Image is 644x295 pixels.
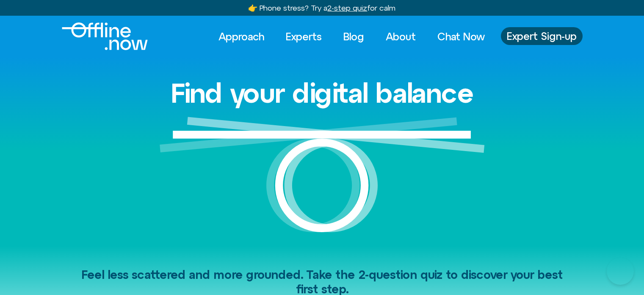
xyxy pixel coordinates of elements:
a: About [378,27,423,46]
a: Blog [336,27,372,46]
a: Experts [278,27,329,46]
u: 2-step quiz [327,3,367,12]
a: Approach [211,27,272,46]
img: offline.now [62,22,148,50]
a: Expert Sign-up [501,27,583,45]
h1: Find your digital balance [171,78,474,108]
iframe: Botpress [607,258,634,285]
a: 👉 Phone stress? Try a2-step quizfor calm [248,3,395,12]
nav: Menu [211,27,492,46]
span: Expert Sign-up [507,31,577,42]
div: Logo [62,22,133,50]
a: Chat Now [430,27,492,46]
